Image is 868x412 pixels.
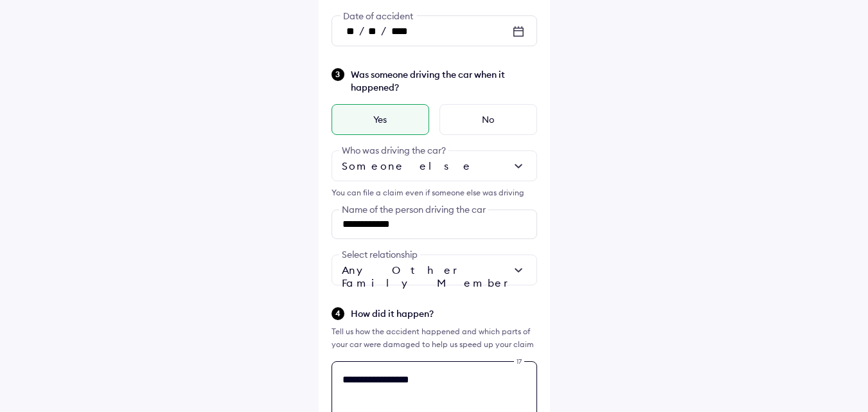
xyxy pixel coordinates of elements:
span: Date of accident [340,10,416,22]
div: Yes [332,104,429,135]
span: Any Other Family Member [342,264,537,289]
span: Was someone driving the car when it happened? [351,68,537,94]
span: Someone else [342,159,472,172]
div: No [439,104,537,135]
span: / [381,24,386,37]
div: Tell us how the accident happened and which parts of your car were damaged to help us speed up yo... [332,325,537,351]
span: / [359,24,364,37]
div: You can file a claim even if someone else was driving [332,186,537,199]
span: How did it happen? [351,307,537,320]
